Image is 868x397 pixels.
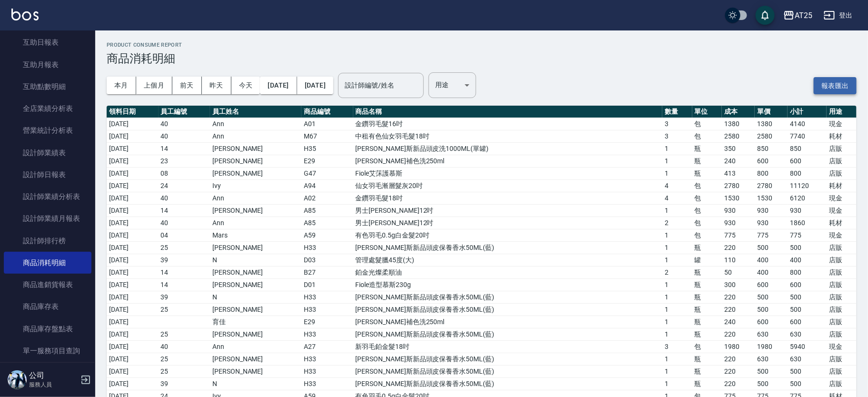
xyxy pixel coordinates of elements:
[662,291,692,303] td: 1
[210,192,301,204] td: Ann
[353,204,663,217] td: 男士[PERSON_NAME]12吋
[788,192,827,204] td: 6120
[827,130,857,142] td: 耗材
[4,31,91,53] a: 互助日報表
[722,229,755,241] td: 775
[353,241,663,254] td: [PERSON_NAME]斯新品頭皮保養香水50ML(藍)
[814,77,857,95] button: 報表匯出
[662,365,692,377] td: 1
[692,179,722,192] td: 包
[779,6,816,25] button: AT25
[159,192,210,204] td: 40
[692,340,722,353] td: 包
[107,192,159,204] td: [DATE]
[814,80,857,89] a: 報表匯出
[159,179,210,192] td: 24
[4,252,91,274] a: 商品消耗明細
[107,365,159,377] td: [DATE]
[172,77,202,94] button: 前天
[107,254,159,266] td: [DATE]
[4,164,91,186] a: 設計師日報表
[11,9,39,20] img: Logo
[4,208,91,229] a: 設計師業績月報表
[210,291,301,303] td: N
[107,204,159,217] td: [DATE]
[107,266,159,278] td: [DATE]
[107,167,159,179] td: [DATE]
[210,254,301,266] td: N
[353,179,663,192] td: 仙女羽毛漸層髮灰20吋
[827,217,857,229] td: 耗材
[301,106,353,118] th: 商品編號
[795,10,812,21] div: AT25
[788,291,827,303] td: 500
[827,303,857,316] td: 店販
[755,278,788,291] td: 600
[353,155,663,167] td: [PERSON_NAME]補色洗250ml
[662,229,692,241] td: 1
[107,291,159,303] td: [DATE]
[107,217,159,229] td: [DATE]
[755,241,788,254] td: 500
[301,328,353,340] td: H33
[722,241,755,254] td: 220
[301,353,353,365] td: H33
[107,130,159,142] td: [DATE]
[210,217,301,229] td: Ann
[4,119,91,141] a: 營業統計分析表
[4,296,91,318] a: 商品庫存表
[107,241,159,254] td: [DATE]
[301,340,353,353] td: A27
[8,370,27,389] img: Person
[107,278,159,291] td: [DATE]
[353,229,663,241] td: 有色羽毛0.5g白金髮20吋
[159,229,210,241] td: 04
[722,118,755,130] td: 1380
[301,266,353,278] td: B27
[662,254,692,266] td: 1
[662,328,692,340] td: 1
[210,316,301,328] td: 育佳
[820,7,857,24] button: 登出
[210,266,301,278] td: [PERSON_NAME]
[827,254,857,266] td: 店販
[301,155,353,167] td: E29
[301,241,353,254] td: H33
[353,266,663,278] td: 鉑金光燦柔順油
[662,377,692,390] td: 1
[788,130,827,142] td: 7740
[722,266,755,278] td: 50
[692,217,722,229] td: 包
[755,254,788,266] td: 400
[159,340,210,353] td: 40
[159,291,210,303] td: 39
[692,167,722,179] td: 瓶
[210,278,301,291] td: [PERSON_NAME]
[107,340,159,353] td: [DATE]
[755,365,788,377] td: 500
[788,118,827,130] td: 4140
[353,254,663,266] td: 管理處髮臘45度(大)
[755,155,788,167] td: 600
[210,229,301,241] td: Mars
[4,98,91,119] a: 全店業績分析表
[107,303,159,316] td: [DATE]
[353,217,663,229] td: 男士[PERSON_NAME]12吋
[827,118,857,130] td: 現金
[107,42,857,48] h2: Product Consume Report
[159,266,210,278] td: 14
[662,278,692,291] td: 1
[788,254,827,266] td: 400
[827,192,857,204] td: 現金
[301,130,353,142] td: M67
[353,377,663,390] td: [PERSON_NAME]斯新品頭皮保養香水50ML(藍)
[827,167,857,179] td: 店販
[692,316,722,328] td: 瓶
[722,340,755,353] td: 1980
[159,328,210,340] td: 25
[210,142,301,155] td: [PERSON_NAME]
[722,204,755,217] td: 930
[722,278,755,291] td: 300
[353,328,663,340] td: [PERSON_NAME]斯新品頭皮保養香水50ML(藍)
[301,316,353,328] td: E29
